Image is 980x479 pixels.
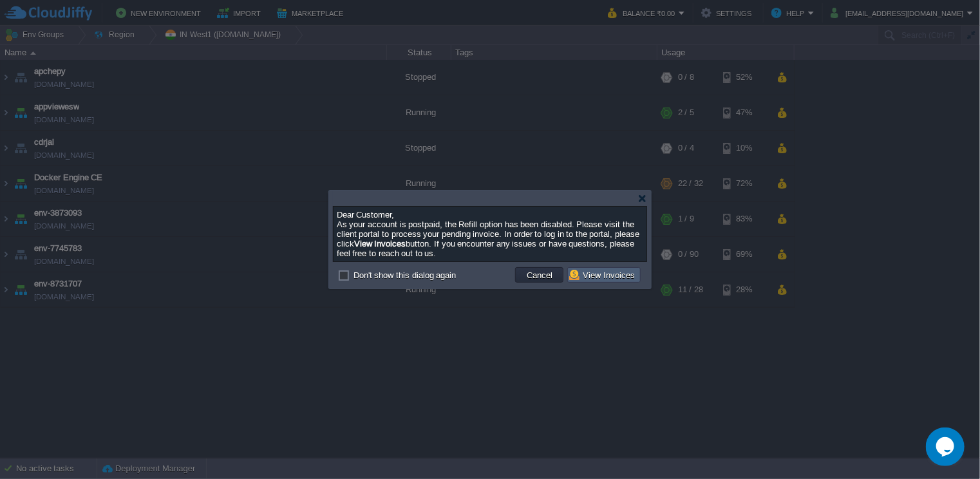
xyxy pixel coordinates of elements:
b: View Invoices [354,239,406,249]
p: Dear Customer, [337,210,643,220]
label: Don't show this dialog again [353,270,456,280]
iframe: chat widget [926,427,967,466]
button: View Invoices [569,269,639,281]
button: Cancel [523,269,556,281]
div: As your account is postpaid, the Refill option has been disabled. Please visit the client portal ... [337,210,643,258]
